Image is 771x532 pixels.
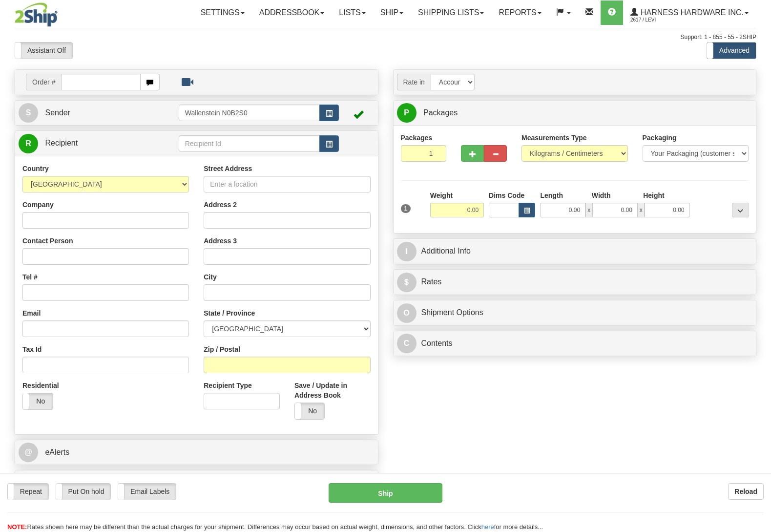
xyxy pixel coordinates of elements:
[15,2,58,27] img: logo2617.jpg
[204,381,252,390] label: Recipient Type
[329,483,442,503] button: Ship
[540,191,563,200] label: Length
[22,381,59,390] label: Residential
[397,334,753,354] a: CContents
[643,133,677,143] label: Packaging
[45,108,70,117] span: Sender
[45,139,78,147] span: Recipient
[397,103,753,123] a: P Packages
[430,191,453,200] label: Weight
[397,273,417,292] span: $
[22,236,73,246] label: Contact Person
[295,403,325,419] label: No
[592,191,611,200] label: Width
[397,242,417,261] span: I
[638,8,744,17] span: Harness Hardware Inc.
[623,0,756,25] a: Harness Hardware Inc. 2617 / Levi
[8,484,48,500] label: Repeat
[22,308,41,318] label: Email
[204,176,370,192] input: Enter a location
[643,191,665,200] label: Height
[728,483,764,500] button: Reload
[22,200,54,210] label: Company
[19,103,179,123] a: S Sender
[630,15,704,25] span: 2617 / Levi
[118,484,176,500] label: Email Labels
[45,448,69,456] span: eAlerts
[22,164,49,173] label: Country
[401,133,433,143] label: Packages
[491,0,548,25] a: Reports
[15,43,72,59] label: Assistant Off
[204,164,252,173] label: Street Address
[749,216,770,316] iframe: chat widget
[401,204,411,213] span: 1
[397,303,417,323] span: O
[23,393,53,409] label: No
[373,0,411,25] a: Ship
[56,484,111,500] label: Put On hold
[19,443,38,462] span: @
[397,74,431,90] span: Rate in
[19,103,38,123] span: S
[294,381,371,400] label: Save / Update in Address Book
[732,203,749,217] div: ...
[481,523,494,531] a: here
[22,344,42,354] label: Tax Id
[707,43,756,59] label: Advanced
[397,103,417,123] span: P
[638,203,645,217] span: x
[204,308,255,318] label: State / Province
[423,108,458,117] span: Packages
[734,488,757,495] b: Reload
[193,0,252,25] a: Settings
[397,272,753,292] a: $Rates
[204,272,216,282] label: City
[252,0,332,25] a: Addressbook
[521,133,587,143] label: Measurements Type
[179,105,320,121] input: Sender Id
[397,303,753,323] a: OShipment Options
[204,200,237,210] label: Address 2
[204,344,240,354] label: Zip / Postal
[179,135,320,152] input: Recipient Id
[332,0,373,25] a: Lists
[397,241,753,261] a: IAdditional Info
[26,74,61,90] span: Order #
[204,236,237,246] label: Address 3
[489,191,524,200] label: Dims Code
[411,0,491,25] a: Shipping lists
[19,133,161,153] a: R Recipient
[19,134,38,153] span: R
[7,523,27,531] span: NOTE:
[15,33,756,42] div: Support: 1 - 855 - 55 - 2SHIP
[22,272,38,282] label: Tel #
[397,334,417,353] span: C
[585,203,592,217] span: x
[19,443,375,463] a: @ eAlerts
